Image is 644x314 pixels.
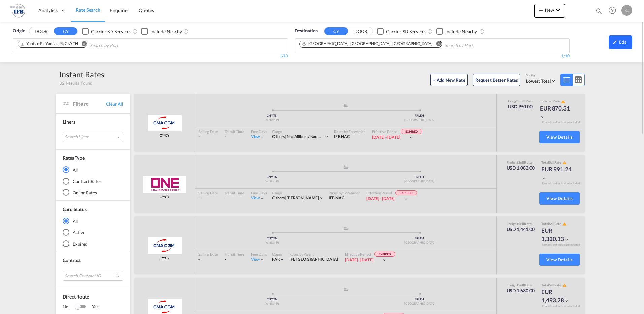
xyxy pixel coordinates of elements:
div: icon-pencilEdit [609,35,632,49]
div: CNYTN [198,236,346,241]
div: 18 Dec 2023 - 24 Dec 2023 [345,257,374,263]
md-icon: assets/icons/custom/ship-fill.svg [342,165,350,169]
button: icon-alert [562,160,567,165]
span: Sell [549,160,554,164]
span: Rate Search [76,7,100,13]
div: Cargo [272,252,285,257]
div: Free Days [251,129,267,134]
div: FRLEH [346,175,493,179]
md-icon: icon-pencil [613,40,617,44]
div: Rates by Agent [289,252,338,257]
span: Others [272,195,287,200]
span: 32 Results Found [59,80,92,86]
div: C [621,5,632,16]
div: CNYTN [198,175,346,179]
span: Sell [520,99,525,103]
md-icon: icon-chevron-down [409,135,414,140]
div: USD 950.00 [508,103,533,110]
div: USD 1,082.00 [507,165,535,171]
span: Quotes [139,7,154,13]
button: View Details [539,254,580,266]
span: Analytics [38,7,58,14]
div: Remark and Inclusion included [537,120,585,124]
span: EXPIRED [395,190,417,196]
img: CMA CGM [148,237,182,254]
button: View Details [539,131,580,143]
div: Include Nearby [150,28,182,35]
span: CY/CY [160,256,169,260]
button: icon-alert [562,222,567,227]
md-icon: assets/icons/custom/ship-fill.svg [342,227,350,230]
div: Viewicon-chevron-down [251,195,265,201]
md-checkbox: Checkbox No Ink [141,28,182,35]
div: 1/10 [295,53,570,59]
div: Free Days [251,252,267,257]
md-icon: Unchecked: Ignores neighbouring ports when fetching rates.Checked : Includes neighbouring ports w... [479,29,485,34]
div: USD 1,630.00 [507,287,535,294]
div: Cargo [272,129,329,134]
div: Yantian Pt, Yantian Pt, CNYTN [20,41,78,47]
div: - [198,195,218,201]
div: Port of Le Havre, Le Havre, FRLEH [302,41,433,47]
div: - [198,257,218,262]
div: Effective Period [366,190,417,196]
span: Lowest Total [526,78,551,84]
div: - [198,134,218,140]
span: [DATE] - [DATE] [345,257,374,262]
img: ONE [143,176,186,193]
span: Enquiries [110,7,129,13]
span: IFB NAC [329,195,344,200]
div: Total Rate [541,221,575,227]
span: No [63,304,75,310]
md-icon: icon-table-large [573,74,584,86]
div: Freight Rate [508,99,533,103]
div: EUR 870.31 [540,104,574,121]
md-icon: assets/icons/custom/ship-fill.svg [342,104,350,107]
button: icon-alert [562,283,567,288]
div: Cargo [272,190,324,195]
span: CY/CY [160,133,169,138]
div: Card Status [63,206,87,213]
div: EUR 991.24 [541,165,575,182]
md-icon: icon-chevron-down [260,257,264,262]
md-icon: icon-chevron-down [541,176,546,181]
span: Others [272,134,287,139]
md-radio-button: All [63,166,123,173]
md-icon: Unchecked: Search for CY (Container Yard) services for all selected carriers.Checked : Search for... [132,29,138,34]
span: Origin [13,28,25,34]
div: Sailing Date [198,190,218,195]
div: Sort by [526,73,557,78]
span: Contract [63,257,81,263]
md-icon: icon-chevron-down [280,257,284,262]
div: Carrier SD Services [91,28,131,35]
md-checkbox: Checkbox No Ink [377,28,426,35]
div: Transit Time [225,129,244,134]
div: Transit Time [225,190,244,195]
span: Direct Route [63,293,123,304]
md-icon: icon-chevron-down [324,134,329,139]
button: DOOR [29,28,53,35]
md-icon: icon-chevron-down [564,237,569,242]
div: Sailing Date [198,129,218,134]
img: CMA CGM [148,115,182,131]
div: Help [607,5,621,17]
div: Rates by Forwarder [329,190,360,195]
md-icon: icon-alert [561,100,565,104]
md-icon: icon-alert [562,161,567,165]
md-icon: Unchecked: Search for CY (Container Yard) services for all selected carriers.Checked : Search for... [427,29,433,34]
div: Freight Rate [507,221,535,226]
span: EXPIRED [401,129,422,134]
md-checkbox: Checkbox No Ink [436,28,477,35]
div: 1/10 [13,53,288,59]
span: | [285,195,286,200]
div: - [225,134,244,140]
div: - [225,257,244,262]
div: Freight Rate [507,160,535,165]
div: Total Rate [540,99,574,104]
input: Search by Port [90,40,154,51]
md-icon: icon-magnify [595,7,603,15]
div: Transit Time [225,252,244,257]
